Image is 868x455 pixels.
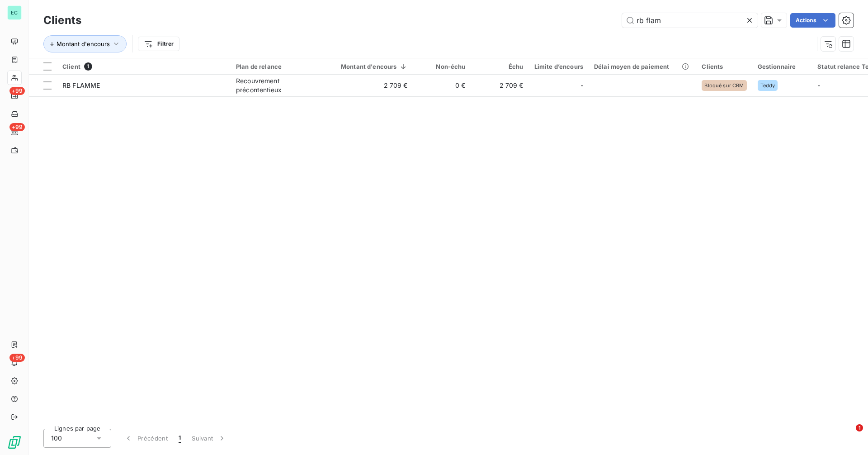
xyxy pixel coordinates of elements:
[7,5,22,20] div: EC
[704,83,744,88] span: Bloqué sur CRM
[476,63,524,70] div: Échu
[9,354,25,362] span: +99
[471,75,529,96] td: 2 709 €
[760,83,775,88] span: Teddy
[622,13,758,28] input: Rechercher
[7,435,22,450] img: Logo LeanPay
[856,424,863,431] span: 1
[413,75,471,96] td: 0 €
[51,434,62,443] span: 100
[62,81,100,89] span: RB FLAMME
[236,76,319,95] div: Recouvrement précontentieux
[594,63,691,70] div: Délai moyen de paiement
[173,429,186,448] button: 1
[43,12,81,28] h3: Clients
[534,63,583,70] div: Limite d’encours
[118,429,173,448] button: Précédent
[325,75,413,96] td: 2 709 €
[179,434,181,443] span: 1
[57,40,110,47] span: Montant d'encours
[236,63,319,70] div: Plan de relance
[138,37,179,51] button: Filtrer
[9,87,25,95] span: +99
[837,424,859,446] iframe: Intercom live chat
[790,13,835,28] button: Actions
[419,63,466,70] div: Non-échu
[62,63,80,70] span: Client
[186,429,232,448] button: Suivant
[9,123,25,131] span: +99
[580,81,583,90] span: -
[84,62,92,71] span: 1
[758,63,807,70] div: Gestionnaire
[702,63,746,70] div: Clients
[330,63,408,70] div: Montant d'encours
[43,35,127,52] button: Montant d'encours
[817,81,820,89] span: -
